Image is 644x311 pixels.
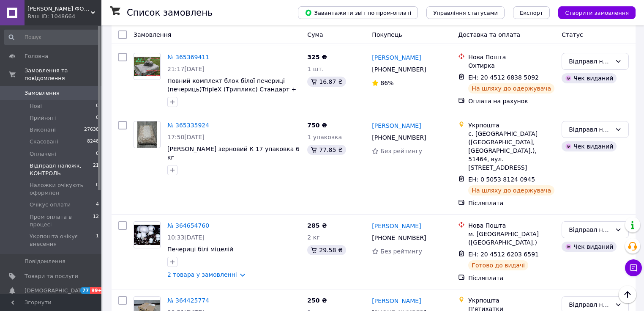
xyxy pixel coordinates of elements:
[167,134,205,140] span: 17:50[DATE]
[167,297,209,304] a: № 364425774
[468,260,528,270] div: Готово до видачі
[307,222,327,229] span: 285 ₴
[96,150,99,158] span: 0
[134,53,161,80] a: Фото товару
[25,52,48,60] span: Головна
[127,8,213,18] h1: Список замовлень
[307,122,327,129] span: 750 ₴
[167,246,233,253] span: Печериці білі міцелій
[96,233,99,248] span: 1
[372,297,421,305] a: [PERSON_NAME]
[562,141,617,151] div: Чек виданий
[468,176,535,183] span: ЕН: 0 5053 8124 0945
[134,221,161,248] a: Фото товару
[307,31,323,38] span: Cума
[90,287,104,294] span: 99+
[569,225,611,234] div: Відправл наложк, КОНТРОЛЬ
[458,31,520,38] span: Доставка та оплата
[84,126,99,134] span: 27638
[307,245,346,255] div: 29.58 ₴
[167,77,296,101] a: Повний комплект блок білої печериці (печериць)TripleX (Трипликс) Стандарт + покривний грунт
[4,30,100,45] input: Пошук
[96,182,99,197] span: 0
[30,162,93,177] span: Відправл наложк, КОНТРОЛЬ
[96,102,99,110] span: 0
[565,10,629,16] span: Створити замовлення
[468,251,539,258] span: ЕН: 20 4512 6203 6591
[372,53,421,62] a: [PERSON_NAME]
[134,121,161,148] a: Фото товару
[307,66,324,72] span: 1 шт.
[307,145,346,155] div: 77.85 ₴
[27,5,91,13] span: Дари Природи ФОП Жуковський Т.А.
[468,185,554,195] div: На шляху до одержувача
[433,10,498,16] span: Управління статусами
[93,162,99,177] span: 21
[30,126,56,134] span: Виконані
[25,89,60,97] span: Замовлення
[305,9,411,17] span: Завантажити звіт по пром-оплаті
[372,31,402,38] span: Покупець
[426,6,505,19] button: Управління статусами
[167,122,209,129] a: № 365335924
[25,67,101,82] span: Замовлення та повідомлення
[134,57,160,77] img: Фото товару
[520,10,543,16] span: Експорт
[167,54,209,61] a: № 365369411
[468,199,555,207] div: Післяплата
[167,146,300,161] span: [PERSON_NAME] зерновий К 17 упаковка 6 кг
[30,114,56,122] span: Прийняті
[80,287,90,294] span: 77
[625,259,642,276] button: Чат з покупцем
[298,6,418,19] button: Завантажити звіт по пром-оплаті
[30,201,71,209] span: Очікує оплати
[137,121,157,148] img: Фото товару
[380,148,422,154] span: Без рейтингу
[372,222,421,230] a: [PERSON_NAME]
[25,258,65,265] span: Повідомлення
[468,274,555,282] div: Післяплата
[569,125,611,134] div: Відправл наложк, КОНТРОЛЬ
[30,102,42,110] span: Нові
[307,54,327,61] span: 325 ₴
[569,57,611,66] div: Відправл наложк, КОНТРОЛЬ
[562,31,583,38] span: Статус
[30,150,56,158] span: Оплачені
[380,248,422,255] span: Без рейтингу
[550,9,636,16] a: Створити замовлення
[167,222,209,229] a: № 364654760
[167,234,205,241] span: 10:33[DATE]
[96,114,99,122] span: 0
[468,221,555,230] div: Нова Пошта
[619,286,636,303] button: Наверх
[562,242,617,252] div: Чек виданий
[468,83,554,94] div: На шляху до одержувача
[25,272,78,280] span: Товари та послуги
[96,201,99,209] span: 4
[93,213,99,228] span: 12
[25,287,87,294] span: [DEMOGRAPHIC_DATA]
[562,73,617,83] div: Чек виданий
[468,230,555,247] div: м. [GEOGRAPHIC_DATA] ([GEOGRAPHIC_DATA].)
[513,6,550,19] button: Експорт
[307,134,342,140] span: 1 упаковка
[134,31,171,38] span: Замовлення
[468,61,555,70] div: Охтирка
[468,53,555,61] div: Нова Пошта
[468,97,555,105] div: Оплата на рахунок
[468,74,539,81] span: ЕН: 20 4512 6838 5092
[370,132,428,143] div: [PHONE_NUMBER]
[380,80,393,86] span: 86%
[558,6,636,19] button: Створити замовлення
[307,77,346,87] div: 16.87 ₴
[30,138,58,146] span: Скасовані
[468,121,555,129] div: Укрпошта
[468,296,555,305] div: Укрпошта
[167,271,237,278] a: 2 товара у замовленні
[307,297,327,304] span: 250 ₴
[370,232,428,244] div: [PHONE_NUMBER]
[569,300,611,309] div: Відправл наложк, КОНТРОЛЬ
[27,13,101,20] div: Ваш ID: 1048664
[30,233,96,248] span: Укрпошта очікує внесення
